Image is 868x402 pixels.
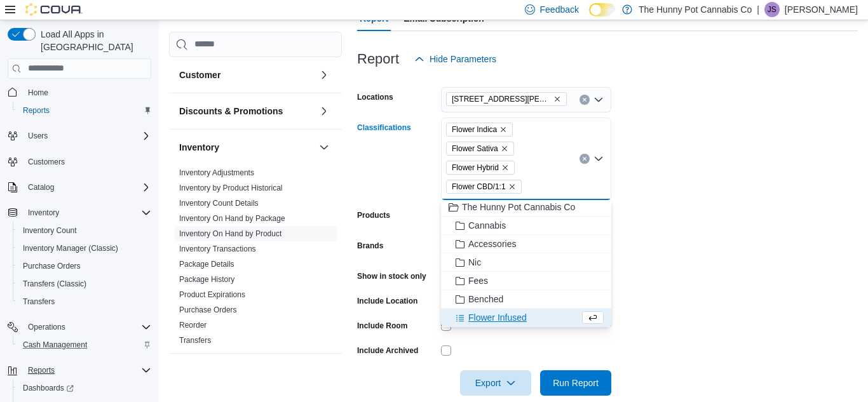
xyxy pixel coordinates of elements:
span: Dashboards [23,383,74,393]
button: Inventory [23,205,64,220]
button: Users [23,128,53,144]
span: Operations [23,319,151,335]
img: Cova [25,3,83,16]
label: Include Location [357,296,417,306]
span: Cash Management [18,337,151,352]
button: Nic [441,253,611,272]
div: Julia Savidis [764,2,780,17]
span: Reports [23,105,50,116]
span: 1899 Brock Rd [446,92,567,106]
button: Inventory [316,140,332,155]
button: Inventory Manager (Classic) [13,239,156,257]
a: Inventory Count [18,223,82,238]
span: Load All Apps in [GEOGRAPHIC_DATA] [36,28,151,53]
button: Home [3,83,156,102]
button: Operations [3,318,156,336]
span: Reorder [179,320,207,330]
label: Locations [357,92,393,102]
span: Accessories [468,238,516,250]
button: Users [3,127,156,145]
span: Hide Parameters [430,53,496,65]
button: Transfers (Classic) [13,275,156,293]
span: Package Details [179,259,234,269]
span: Export [468,370,524,396]
span: Transfers [23,297,55,307]
button: Open list of options [593,95,604,105]
span: Product Expirations [179,290,245,300]
span: Cannabis [468,219,506,232]
button: Reports [13,102,156,119]
button: Fees [441,272,611,290]
span: Reports [18,103,151,118]
label: Include Archived [357,345,418,356]
span: Inventory Count [18,223,151,238]
button: Remove Flower Hybrid from selection in this group [501,164,509,171]
span: Run Report [553,377,599,389]
h3: Inventory [179,141,219,154]
span: Flower Sativa [446,142,514,156]
span: Purchase Orders [23,261,81,271]
button: Clear input [580,154,590,164]
h3: Discounts & Promotions [179,105,283,117]
button: Benched [441,290,611,309]
button: Cash Management [13,336,156,354]
a: Transfers [179,336,211,345]
button: Purchase Orders [13,257,156,275]
span: Inventory Count [23,225,77,236]
button: Discounts & Promotions [179,105,314,117]
h3: Report [357,51,399,67]
button: Catalog [23,180,59,195]
span: Catalog [23,180,151,195]
button: Cannabis [441,217,611,235]
span: Transfers (Classic) [18,276,151,291]
button: Remove 1899 Brock Rd from selection in this group [553,95,561,103]
a: Inventory Adjustments [179,168,254,177]
button: Flower Infused [441,309,611,327]
span: Flower CBD/1:1 [446,180,522,194]
span: Purchase Orders [179,305,237,315]
span: Inventory Manager (Classic) [18,241,151,256]
button: Run Report [540,370,611,396]
div: Inventory [169,165,342,353]
button: Catalog [3,178,156,196]
a: Transfers (Classic) [18,276,92,291]
input: Dark Mode [589,3,616,17]
span: Dark Mode [589,17,590,17]
span: Cash Management [23,340,87,350]
span: Home [23,84,151,100]
a: Purchase Orders [179,305,237,314]
span: Flower Sativa [452,142,498,155]
button: Transfers [13,293,156,311]
span: Customers [28,157,65,167]
button: Accessories [441,235,611,253]
a: Purchase Orders [18,258,86,274]
span: Transfers (Classic) [23,279,86,289]
span: Flower Hybrid [446,161,515,175]
span: Inventory Count Details [179,198,259,208]
span: Users [28,131,48,141]
a: Package Details [179,260,234,269]
span: Feedback [540,3,579,16]
span: Inventory [28,208,59,218]
span: Inventory Transactions [179,244,256,254]
a: Inventory On Hand by Package [179,214,285,223]
a: Inventory Manager (Classic) [18,241,123,256]
span: The Hunny Pot Cannabis Co [462,201,575,213]
a: Reports [18,103,55,118]
span: Transfers [179,335,211,345]
span: Dashboards [18,380,151,396]
button: Remove Flower CBD/1:1 from selection in this group [508,183,516,191]
span: Users [23,128,151,144]
span: Benched [468,293,503,305]
span: Package History [179,274,234,285]
span: Inventory Manager (Classic) [23,243,118,253]
button: Reports [3,361,156,379]
a: Inventory by Product Historical [179,184,283,192]
button: Clear input [580,95,590,105]
button: The Hunny Pot Cannabis Co [441,198,611,217]
button: Customer [316,67,332,83]
a: Dashboards [18,380,79,396]
a: Transfers [18,294,60,309]
a: Inventory On Hand by Product [179,229,281,238]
